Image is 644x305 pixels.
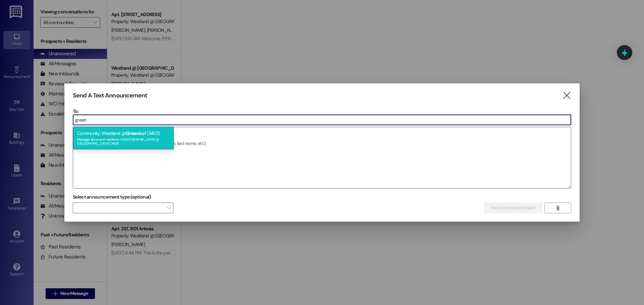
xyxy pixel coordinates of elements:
[73,192,151,202] label: Select announcement type (optional)
[562,92,571,99] i: 
[126,130,139,136] span: Green
[73,108,571,115] p: To:
[73,127,174,149] div: Community: Westland @ leaf (3401)
[484,203,543,213] button: Send Announcement
[73,115,571,125] input: Type to select the units, buildings, or communities you want to message. (e.g. 'Unit 1A', 'Buildi...
[77,136,170,145] div: Message all current residents of [GEOGRAPHIC_DATA] @ [GEOGRAPHIC_DATA] (3401)
[73,92,147,99] h3: Send A Text Announcement
[491,204,536,211] span: Send Announcement
[555,205,560,211] i: 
